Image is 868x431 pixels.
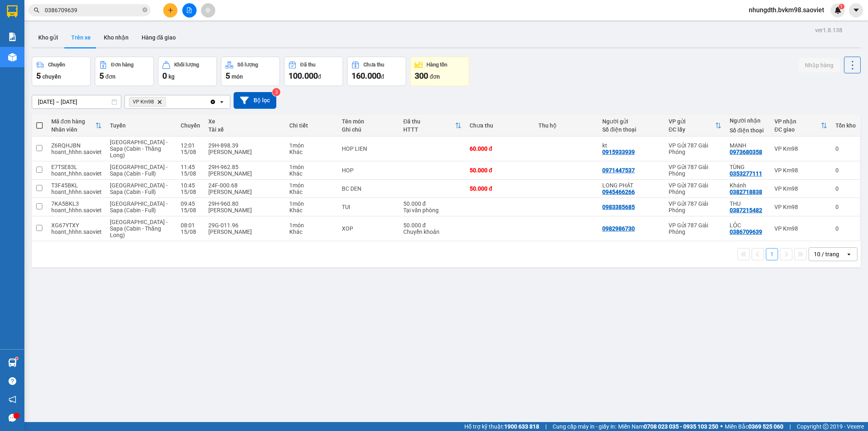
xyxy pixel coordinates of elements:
div: 1 món [289,222,334,229]
div: Z6RQHJBN [51,142,102,149]
button: Kho gửi [32,28,65,47]
span: VP Km98 [133,99,154,105]
span: đ [318,73,321,80]
div: ver 1.8.138 [815,26,842,35]
span: notification [9,396,16,403]
span: 5 [99,71,104,81]
div: 0983385685 [602,204,635,210]
span: 100.000 [289,71,318,81]
div: kt [602,142,660,149]
div: Khánh [730,182,766,189]
span: plus [168,7,173,13]
svg: Delete [157,99,162,104]
div: Khác [289,207,334,213]
div: Hàng tồn [426,62,447,68]
div: hoant_hhhn.saoviet [51,189,102,195]
div: Số lượng [237,62,258,68]
div: VP Km98 [774,225,827,232]
div: 0 [835,225,856,232]
span: 5 [36,71,41,81]
div: Chuyến [48,62,65,68]
span: 160.000 [352,71,381,81]
div: HOP LIEN [342,145,395,152]
button: Bộ lọc [234,92,276,109]
div: 1 món [289,164,334,170]
div: [PERSON_NAME] [208,149,281,155]
div: VP Km98 [774,204,827,210]
div: 0 [835,204,856,210]
div: Khác [289,170,334,177]
strong: 1900 633 818 [504,423,539,430]
div: 0945466266 [602,189,635,195]
button: caret-down [849,3,863,18]
button: plus [163,3,177,18]
div: Người gửi [602,118,660,125]
div: T3F45BKL [51,182,102,189]
div: 0 [835,167,856,174]
div: 29G-011.96 [208,222,281,229]
div: 1 món [289,200,334,207]
div: 50.000 đ [470,167,530,174]
div: Tuyến [110,122,173,129]
div: Khác [289,229,334,235]
button: Chưa thu160.000đ [347,57,406,86]
div: [PERSON_NAME] [208,170,281,177]
div: Số điện thoại [730,127,766,134]
strong: 0708 023 035 - 0935 103 250 [644,423,718,430]
span: | [545,422,547,431]
div: 0 [835,185,856,192]
div: Số điện thoại [602,126,660,133]
div: 15/08 [181,189,200,195]
img: warehouse-icon [8,53,17,62]
div: VP Gửi 787 Giải Phóng [669,200,722,213]
span: Cung cấp máy in - giấy in: [553,422,616,431]
div: 11:45 [181,164,200,170]
th: Toggle SortBy [665,115,726,136]
div: VP Gửi 787 Giải Phóng [669,222,722,235]
button: Đã thu100.000đ [284,57,343,86]
span: Hỗ trợ kỹ thuật: [464,422,539,431]
div: hoant_hhhn.saoviet [51,229,102,235]
div: VP Km98 [774,185,827,192]
div: 10 / trang [814,250,839,258]
div: LỘC [730,222,766,229]
img: logo-vxr [7,5,17,18]
span: question-circle [9,377,16,385]
button: Nhập hàng [798,58,840,73]
div: MẠNH [730,142,766,149]
th: Toggle SortBy [770,115,831,136]
div: [PERSON_NAME] [208,207,281,213]
input: Selected VP Km98. [167,98,168,106]
div: HTTT [403,126,455,133]
button: Kho nhận [97,28,135,47]
div: Thu hộ [538,122,594,129]
div: VP nhận [774,118,821,125]
img: icon-new-feature [834,7,842,14]
button: Số lượng5món [221,57,280,86]
div: 0973680358 [730,149,762,155]
span: chuyến [42,73,61,80]
button: Hàng đã giao [135,28,182,47]
svg: open [846,251,852,257]
div: 0971447537 [602,167,635,174]
div: Đã thu [300,62,315,68]
div: hoant_hhhn.saoviet [51,170,102,177]
input: Select a date range. [32,95,121,108]
span: [GEOGRAPHIC_DATA] - Sapa (Cabin - Thăng Long) [110,139,168,158]
button: aim [201,3,215,18]
div: 24F-000.68 [208,182,281,189]
div: 29H-960.80 [208,200,281,207]
div: 50.000 đ [403,222,461,229]
div: Tại văn phòng [403,207,461,213]
div: 10:45 [181,182,200,189]
div: VP Gửi 787 Giải Phóng [669,164,722,177]
div: 0386709639 [730,229,762,235]
span: [GEOGRAPHIC_DATA] - Sapa (Cabin - Full) [110,164,168,177]
span: nhungdth.bvkm98.saoviet [742,5,831,15]
div: 60.000 đ [470,145,530,152]
div: [PERSON_NAME] [208,189,281,195]
div: Mã đơn hàng [51,118,95,125]
span: search [34,7,39,13]
div: hoant_hhhn.saoviet [51,207,102,213]
svg: Clear all [210,99,216,105]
